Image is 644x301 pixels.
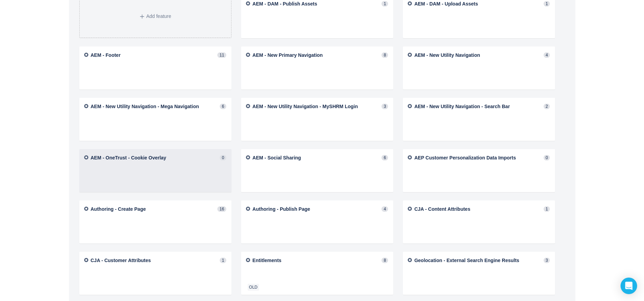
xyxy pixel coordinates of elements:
[220,104,226,109] span: 6
[621,278,637,294] div: Open Intercom Messenger
[544,258,550,263] span: 3
[544,104,550,109] span: 2
[382,104,388,109] span: 3
[91,258,151,263] a: CJA - Customer Attributes
[414,258,519,263] a: Geolocation - External Search Engine Results
[544,206,550,212] span: 1
[544,52,550,58] span: 4
[414,206,470,212] a: CJA - Content Attributes
[252,1,317,7] a: AEM - DAM - Publish Assets
[382,52,388,58] span: 8
[249,284,258,291] span: OLD
[252,104,358,109] a: AEM - New Utility Navigation - MySHRM Login
[91,155,166,160] a: AEM - OneTrust - Cookie Overlay
[245,1,250,6] img: AgwABIgr006M16MAAAAASUVORK5CYII=
[245,206,250,211] img: AgwABIgr006M16MAAAAASUVORK5CYII=
[414,52,480,58] a: AEM - New Utility Navigation
[252,155,301,160] a: AEM - Social Sharing
[83,52,89,57] img: AgwABIgr006M16MAAAAASUVORK5CYII=
[406,52,412,57] img: AgwABIgr006M16MAAAAASUVORK5CYII=
[83,155,89,160] img: AgwABIgr006M16MAAAAASUVORK5CYII=
[544,1,550,7] span: 1
[83,206,89,211] img: AgwABIgr006M16MAAAAASUVORK5CYII=
[91,52,121,58] a: AEM - Footer
[91,104,199,109] a: AEM - New Utility Navigation - Mega Navigation
[406,104,412,108] img: AgwABIgr006M16MAAAAASUVORK5CYII=
[139,14,145,19] span: Add icon
[245,258,250,262] img: AgwABIgr006M16MAAAAASUVORK5CYII=
[146,13,171,19] span: Add feature
[220,258,226,263] span: 1
[406,206,412,211] img: AgwABIgr006M16MAAAAASUVORK5CYII=
[245,104,250,108] img: AgwABIgr006M16MAAAAASUVORK5CYII=
[406,258,412,262] img: AgwABIgr006M16MAAAAASUVORK5CYII=
[544,155,550,160] span: 0
[382,258,388,263] span: 8
[414,155,516,160] a: AEP Customer Personalization Data Imports
[406,1,412,6] img: AgwABIgr006M16MAAAAASUVORK5CYII=
[83,104,89,108] img: AgwABIgr006M16MAAAAASUVORK5CYII=
[414,104,510,109] a: AEM - New Utility Navigation - Search Bar
[252,52,323,58] a: AEM - New Primary Navigation
[91,206,146,212] a: Authoring - Create Page
[252,258,281,263] a: Entitlements
[382,155,388,160] span: 6
[220,155,226,160] span: 0
[406,155,412,160] img: AgwABIgr006M16MAAAAASUVORK5CYII=
[245,155,250,160] img: AgwABIgr006M16MAAAAASUVORK5CYII=
[245,52,250,57] img: AgwABIgr006M16MAAAAASUVORK5CYII=
[382,1,388,7] span: 1
[414,1,478,7] a: AEM - DAM - Upload Assets
[83,258,89,262] img: AgwABIgr006M16MAAAAASUVORK5CYII=
[217,206,226,212] span: 16
[382,206,388,212] span: 4
[217,52,226,58] span: 11
[252,206,310,212] a: Authoring - Publish Page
